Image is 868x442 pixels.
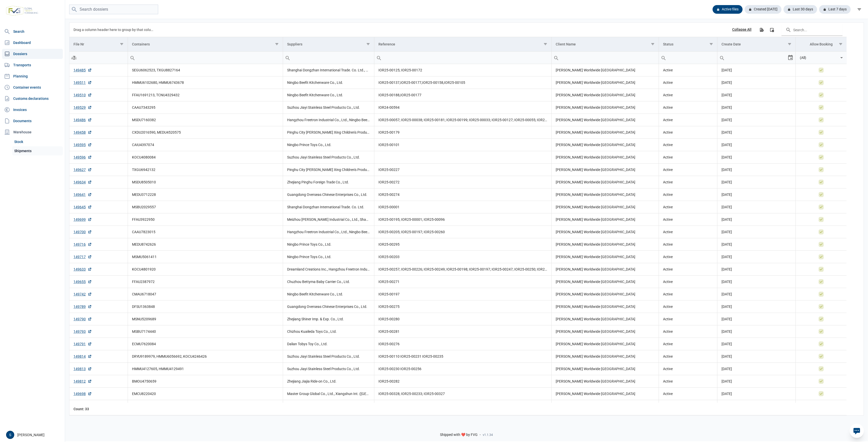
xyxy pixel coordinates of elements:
td: MSMU5061411 [128,251,283,263]
td: EMCU8220420 [128,388,283,400]
td: [PERSON_NAME] Worldwide [GEOGRAPHIC_DATA] [551,213,659,226]
td: IOR25-00195; IOR25-00001; IOR25-00096 [374,213,551,226]
td: IOR25-00274 [374,188,551,201]
div: Status [663,42,673,46]
a: Shipments [12,146,63,155]
td: SEGU6062523, TXGU8827164 [128,64,283,76]
td: Dalian Tobys Toy Co., Ltd. [283,338,374,350]
div: File Nr [73,42,84,46]
td: Column Create Date [717,37,796,52]
span: Show filter options for column 'Client Name' [651,42,655,46]
a: Transports [2,60,63,70]
div: Create Date [722,42,741,46]
div: Search box [717,52,727,64]
td: Filter cell [796,52,847,64]
td: IOR25-00272 [374,176,551,188]
a: Planning [2,71,63,81]
td: IOR25-00110 IOR25-00231 IOR25-00235 [374,350,551,363]
td: [PERSON_NAME] Worldwide [GEOGRAPHIC_DATA] [551,201,659,213]
a: 149698 [73,391,92,396]
a: 149641 [73,192,92,197]
td: IOR25-00137,IOR25-00177,IOR25-00158,IOR25-00105 [374,76,551,89]
td: [PERSON_NAME] Worldwide [GEOGRAPHIC_DATA] [551,64,659,76]
span: [DATE] [722,68,732,72]
td: Hangzhou Freetron Industrial Co., Ltd., Ningbo Beefit Kitchenware Co., Ltd., Ningbo Wansheng Impo... [283,114,374,126]
td: Ningbo Beefit Kitchenware Co., Ltd., Ningbo Wansheng Import and Export Co., Ltd. [283,400,374,413]
span: [DATE] [722,280,732,284]
div: Warehouse [2,127,63,137]
td: [PERSON_NAME] Worldwide [GEOGRAPHIC_DATA] [551,238,659,251]
span: [DATE] [722,205,732,209]
div: Reference [378,42,395,46]
td: IOR25-00057; IOR25-00038; IOR25-00181; IOR25-00199; IOR25-00033; IOR25-00127; IOR25-00055; IOR25-... [374,114,551,126]
span: v1.1.34 [483,433,493,437]
div: [PERSON_NAME] [6,431,62,439]
td: DFSU1363848 [128,301,283,313]
div: Last 30 days [784,5,817,14]
td: HMMU4127605, HMMU4129491 [128,363,283,375]
span: Show filter options for column 'Create Date' [788,42,791,46]
td: IOR25-00263 [374,400,551,413]
td: KOCU4801920 [128,263,283,276]
div: Allow Booking [810,42,833,46]
td: IOR25-00328; IOR25-00233; IOR25-00327 [374,388,551,400]
span: [DATE] [722,217,732,222]
td: Active [659,313,717,325]
span: Shipped with ❤️ by FVG [440,433,478,437]
td: Filter cell [659,52,717,64]
td: Active [659,76,717,89]
td: Ningbo Prince Toys Co., Ltd. [283,251,374,263]
td: ECMU7620084 [128,338,283,350]
td: MSBU2029557 [128,201,283,213]
input: Filter cell [69,52,128,64]
span: [DATE] [722,329,732,334]
span: [DATE] [722,379,732,383]
td: IOR25-00276 [374,338,551,350]
input: Filter cell [659,52,717,64]
td: IOR25-00188,IOR25-00177 [374,89,551,101]
a: Search [2,26,63,37]
span: [DATE] [722,392,732,396]
td: [PERSON_NAME] Worldwide [GEOGRAPHIC_DATA] [551,363,659,375]
td: MSBU7174440 [128,325,283,338]
div: Containers [132,42,150,46]
td: [PERSON_NAME] Worldwide [GEOGRAPHIC_DATA] [551,188,659,201]
td: [PERSON_NAME] Worldwide [GEOGRAPHIC_DATA] [551,276,659,288]
td: Active [659,263,717,276]
div: filter [855,5,864,14]
div: Client Name [556,42,576,46]
td: IOR25-00280 [374,313,551,325]
td: [PERSON_NAME] Worldwide [GEOGRAPHIC_DATA] [551,139,659,151]
td: Active [659,238,717,251]
a: 149699 [73,217,92,222]
a: 149485 [73,68,92,73]
td: Pinghu City [PERSON_NAME] Xing Children's Products Co., Ltd. [283,164,374,176]
td: Active [659,114,717,126]
td: [PERSON_NAME] Worldwide [GEOGRAPHIC_DATA] [551,251,659,263]
td: [PERSON_NAME] Worldwide [GEOGRAPHIC_DATA] [551,89,659,101]
div: Drag a column header here to group by that column [73,26,155,34]
a: 149793 [73,329,92,334]
div: Active files [713,5,743,14]
td: Active [659,188,717,201]
td: IOR25-00205; IOR25-00197; IOR25-00260 [374,226,551,238]
td: Meizhou [PERSON_NAME] Industrial Co., Ltd., Shanghai Dongzhan International Trade. Co. Ltd. [283,213,374,226]
td: Ningbo Prince Toys Co., Ltd. [283,238,374,251]
td: [PERSON_NAME] Worldwide [GEOGRAPHIC_DATA] [551,114,659,126]
a: 149700 [73,229,92,234]
div: Select [787,52,793,64]
td: IOR25-00257; IOR25-00226; IOR25-00249; IOR25-00198; IOR25-00197; IOR25-00247; IOR25-00250; IOR25-... [374,263,551,276]
span: [DATE] [722,354,732,358]
span: [DATE] [722,342,732,346]
td: Active [659,89,717,101]
td: CAAU7823015 [128,226,283,238]
span: [DATE] [722,292,732,296]
a: Invoices [2,105,63,115]
td: [PERSON_NAME] Worldwide [GEOGRAPHIC_DATA] [551,325,659,338]
div: Search box [283,52,292,64]
td: CAAU7343295 [128,101,283,114]
td: IOR25-00230 IOR25-00256 [374,363,551,375]
td: [PERSON_NAME] Worldwide [GEOGRAPHIC_DATA] [551,375,659,388]
input: Filter cell [374,52,551,64]
span: [DATE] [722,93,732,97]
